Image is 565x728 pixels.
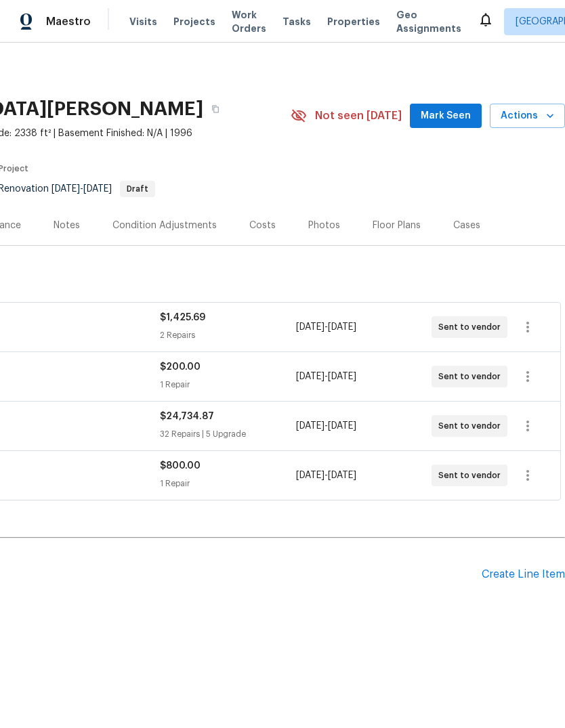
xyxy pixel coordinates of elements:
span: Sent to vendor [438,469,506,482]
span: [DATE] [296,471,325,480]
button: Mark Seen [410,104,482,129]
div: Notes [54,219,80,232]
span: [DATE] [328,372,356,381]
div: Photos [308,219,340,232]
span: Sent to vendor [438,370,506,383]
span: $24,734.87 [160,412,214,421]
span: Geo Assignments [396,8,461,35]
span: Not seen [DATE] [315,109,402,123]
div: Cases [453,219,480,232]
span: [DATE] [328,322,356,332]
span: - [296,370,356,383]
span: $800.00 [160,461,201,471]
span: Maestro [46,15,91,28]
span: Sent to vendor [438,419,506,433]
span: - [51,184,112,194]
button: Copy Address [203,97,228,121]
span: [DATE] [51,184,80,194]
span: $200.00 [160,362,201,372]
span: Actions [501,108,554,125]
button: Actions [490,104,565,129]
div: Floor Plans [373,219,421,232]
span: Visits [129,15,157,28]
span: [DATE] [328,421,356,431]
span: [DATE] [296,421,325,431]
div: Costs [249,219,276,232]
span: [DATE] [328,471,356,480]
span: Work Orders [232,8,266,35]
div: 2 Repairs [160,328,295,342]
div: Create Line Item [482,568,565,581]
span: - [296,469,356,482]
div: Condition Adjustments [112,219,217,232]
span: Properties [327,15,380,28]
span: $1,425.69 [160,313,205,322]
span: [DATE] [296,372,325,381]
span: [DATE] [296,322,325,332]
div: 1 Repair [160,477,295,490]
span: Projects [173,15,215,28]
span: Draft [121,185,154,193]
span: - [296,419,356,433]
span: - [296,320,356,334]
div: 1 Repair [160,378,295,391]
div: 32 Repairs | 5 Upgrade [160,427,295,441]
span: Mark Seen [421,108,471,125]
span: [DATE] [83,184,112,194]
span: Tasks [282,17,311,26]
span: Sent to vendor [438,320,506,334]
